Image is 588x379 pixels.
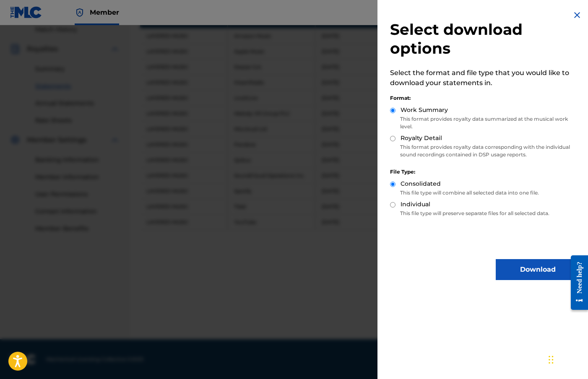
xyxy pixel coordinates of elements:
[401,200,430,209] label: Individual
[549,347,554,372] div: Drag
[401,106,448,114] label: Work Summary
[390,68,580,88] p: Select the format and file type that you would like to download your statements in.
[390,189,580,197] p: This file type will combine all selected data into one file.
[390,168,580,176] div: File Type:
[390,115,580,130] p: This format provides royalty data summarized at the musical work level.
[90,8,119,17] span: Member
[546,339,588,379] iframe: Chat Widget
[390,143,580,158] p: This format provides royalty data corresponding with the individual sound recordings contained in...
[401,179,441,188] label: Consolidated
[10,6,42,18] img: MLC Logo
[390,20,580,58] h2: Select download options
[496,259,580,280] button: Download
[401,134,442,143] label: Royalty Detail
[390,94,580,102] div: Format:
[75,8,85,18] img: Top Rightsholder
[390,210,580,217] p: This file type will preserve separate files for all selected data.
[565,249,588,317] iframe: Resource Center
